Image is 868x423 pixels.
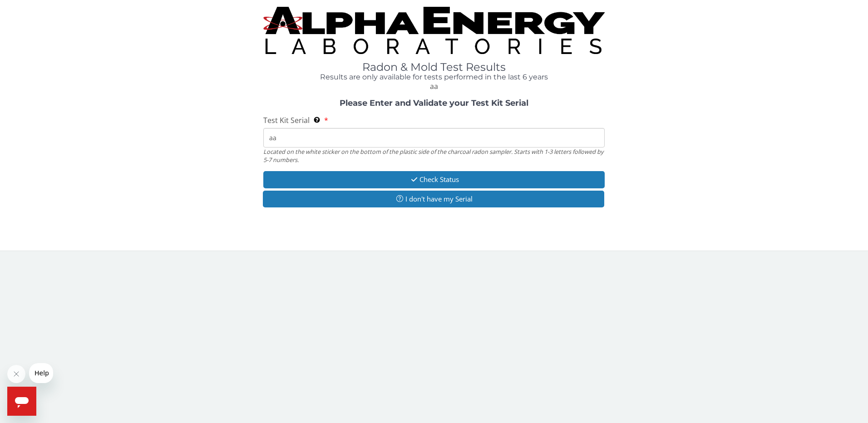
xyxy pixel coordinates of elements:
iframe: Message from company [29,363,53,383]
h4: Results are only available for tests performed in the last 6 years [263,73,605,81]
strong: Please Enter and Validate your Test Kit Serial [340,98,528,108]
div: Located on the white sticker on the bottom of the plastic side of the charcoal radon sampler. Sta... [263,148,605,164]
span: aa [430,81,438,91]
button: Check Status [263,171,605,188]
iframe: Close message [7,365,25,383]
span: Test Kit Serial [263,115,310,125]
img: TightCrop.jpg [263,7,605,54]
button: I don't have my Serial [263,191,605,207]
iframe: Button to launch messaging window [7,387,36,416]
h1: Radon & Mold Test Results [263,61,605,73]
